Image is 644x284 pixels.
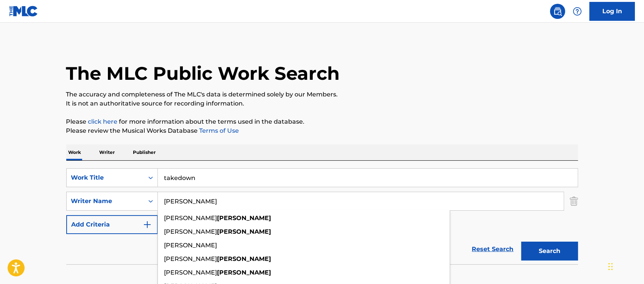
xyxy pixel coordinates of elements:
[66,168,578,264] form: Search Form
[570,192,578,211] img: Delete Criterion
[550,4,565,19] a: Public Search
[164,255,217,262] span: [PERSON_NAME]
[164,214,217,222] span: [PERSON_NAME]
[608,255,613,278] div: Drag
[66,215,158,234] button: Add Criteria
[164,228,217,235] span: [PERSON_NAME]
[88,118,118,125] a: click here
[589,2,635,21] a: Log In
[198,127,239,134] a: Terms of Use
[143,220,152,229] img: 9d2ae6d4665cec9f34b9.svg
[606,248,644,284] iframe: Chat Widget
[66,62,340,85] h1: The MLC Public Work Search
[164,242,217,249] span: [PERSON_NAME]
[468,241,518,258] a: Reset Search
[164,269,217,276] span: [PERSON_NAME]
[217,214,271,222] strong: [PERSON_NAME]
[66,90,578,99] p: The accuracy and completeness of The MLC's data is determined solely by our Members.
[71,197,139,206] div: Writer Name
[66,126,578,135] p: Please review the Musical Works Database
[66,144,84,160] p: Work
[66,99,578,108] p: It is not an authoritative source for recording information.
[9,6,38,17] img: MLC Logo
[521,242,578,261] button: Search
[217,228,271,235] strong: [PERSON_NAME]
[66,117,578,126] p: Please for more information about the terms used in the database.
[131,144,158,160] p: Publisher
[217,255,271,262] strong: [PERSON_NAME]
[573,7,582,16] img: help
[570,4,585,19] div: Help
[71,173,139,182] div: Work Title
[553,7,562,16] img: search
[97,144,117,160] p: Writer
[217,269,271,276] strong: [PERSON_NAME]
